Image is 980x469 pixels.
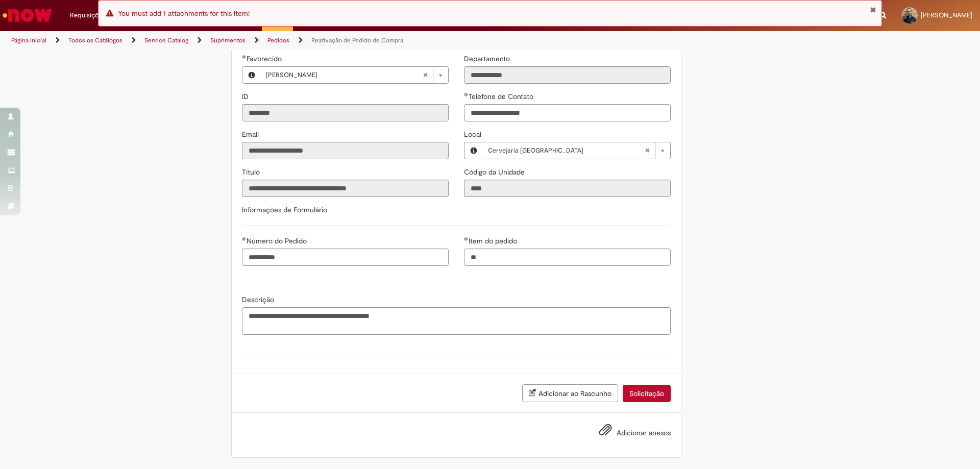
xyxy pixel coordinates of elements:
[247,54,284,63] span: Necessários - Favorecido
[266,67,423,83] span: [PERSON_NAME]
[1,5,54,26] img: ServiceNow
[247,236,309,245] span: Número do Pedido
[418,67,433,83] abbr: Limpar campo Favorecido
[464,237,469,241] span: Obrigatório Preenchido
[464,66,671,84] input: Departamento
[596,421,615,444] button: Adicionar anexos
[464,142,483,159] button: Local, Visualizar este registro Cervejaria Rio de Janeiro
[483,142,670,159] a: Cervejaria [GEOGRAPHIC_DATA]Limpar campo Local
[870,6,876,14] button: Fechar Notificação
[469,92,535,101] span: Telefone de Contato
[242,237,247,241] span: Obrigatório Preenchido
[242,91,251,102] label: Somente leitura - ID
[242,55,247,59] span: Obrigatório Preenchido
[464,54,512,63] span: Somente leitura - Departamento
[464,104,671,121] input: Telefone de Contato
[469,236,519,245] span: Item do pedido
[464,167,527,177] span: Somente leitura - Código da Unidade
[144,36,188,44] a: Service Catalog
[464,249,671,266] input: Item do pedido
[242,129,261,139] label: Somente leitura - Email
[267,36,289,44] a: Pedidos
[242,205,327,214] label: Informações de Formulário
[8,31,646,50] ul: Trilhas de página
[242,180,449,197] input: Título
[623,385,671,402] button: Solicitação
[11,36,46,44] a: Página inicial
[464,54,512,64] label: Somente leitura - Departamento
[464,92,469,96] span: Obrigatório Preenchido
[488,142,645,159] span: Cervejaria [GEOGRAPHIC_DATA]
[242,104,449,121] input: ID
[118,9,250,18] span: You must add 1 attachments for this item!
[640,142,655,159] abbr: Limpar campo Local
[242,167,262,177] span: Somente leitura - Título
[921,11,972,19] span: [PERSON_NAME]
[464,130,483,139] span: Local
[68,36,122,44] a: Todos os Catálogos
[464,167,527,177] label: Somente leitura - Código da Unidade
[242,142,449,159] input: Email
[242,307,671,335] textarea: Descrição
[242,167,262,177] label: Somente leitura - Título
[242,67,261,83] button: Favorecido, Visualizar este registro Leonardo Da Costa Rodrigues
[242,295,276,304] span: Descrição
[242,92,251,101] span: Somente leitura - ID
[522,384,618,402] button: Adicionar ao Rascunho
[261,67,448,83] a: [PERSON_NAME]Limpar campo Favorecido
[70,10,106,20] span: Requisições
[210,36,246,44] a: Suprimentos
[311,36,403,44] a: Reativação de Pedido de Compra
[242,249,449,266] input: Número do Pedido
[617,428,671,437] span: Adicionar anexos
[464,180,671,197] input: Código da Unidade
